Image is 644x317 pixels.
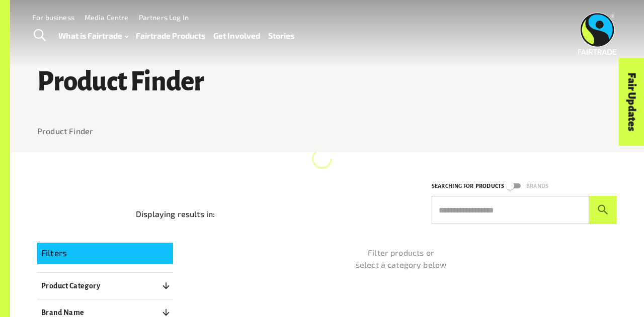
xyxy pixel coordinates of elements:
a: Get Involved [213,29,260,43]
p: Filters [41,247,169,260]
p: Searching for [432,181,473,191]
a: Media Centre [85,13,129,22]
p: Displaying results in: [136,208,215,220]
p: Products [475,181,504,191]
a: Stories [268,29,294,43]
img: Fairtrade Australia New Zealand logo [578,13,617,55]
nav: breadcrumb [37,125,617,137]
a: Partners Log In [139,13,189,22]
p: Product Category [41,280,100,292]
a: Fairtrade Products [136,29,205,43]
p: Brands [526,181,548,191]
button: Product Category [37,277,173,295]
a: What is Fairtrade [58,29,128,43]
a: Toggle Search [27,23,52,48]
h1: Product Finder [37,67,617,96]
a: For business [32,13,74,22]
a: Product Finder [37,126,93,136]
p: Filter products or select a category below [185,247,617,271]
